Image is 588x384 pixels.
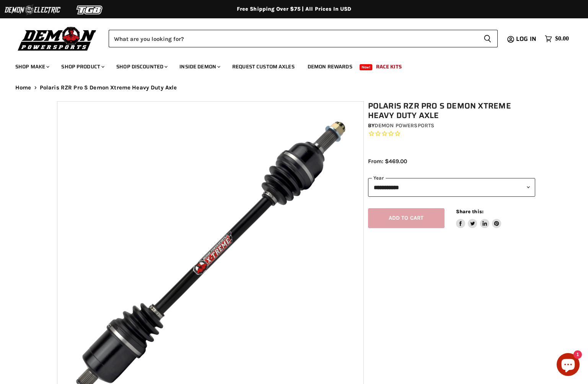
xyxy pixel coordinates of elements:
[226,59,300,75] a: Request Custom Axles
[10,56,567,75] ul: Main menu
[40,84,177,91] span: Polaris RZR Pro S Demon Xtreme Heavy Duty Axle
[15,84,31,91] a: Home
[174,59,225,75] a: Inside Demon
[555,35,569,42] span: $0.00
[541,33,573,44] a: $0.00
[360,64,373,70] span: New!
[109,30,498,47] form: Product
[516,34,536,44] span: Log in
[477,30,498,47] button: Search
[368,130,535,138] span: Rated 0.0 out of 5 stars 0 reviews
[375,122,434,129] a: Demon Powersports
[370,59,407,75] a: Race Kits
[368,178,535,197] select: year
[456,209,484,214] span: Share this:
[302,59,358,75] a: Demon Rewards
[368,101,535,120] h1: Polaris RZR Pro S Demon Xtreme Heavy Duty Axle
[513,36,541,42] a: Log in
[10,59,54,75] a: Shop Make
[368,122,535,130] div: by
[456,208,502,228] aside: Share this:
[109,30,477,47] input: Search
[554,353,582,378] inbox-online-store-chat: Shopify online store chat
[111,59,172,75] a: Shop Discounted
[15,25,99,52] img: Demon Powersports
[55,59,109,75] a: Shop Product
[4,3,61,17] img: Demon Electric Logo 2
[368,158,407,165] span: From: $469.00
[61,3,119,17] img: TGB Logo 2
